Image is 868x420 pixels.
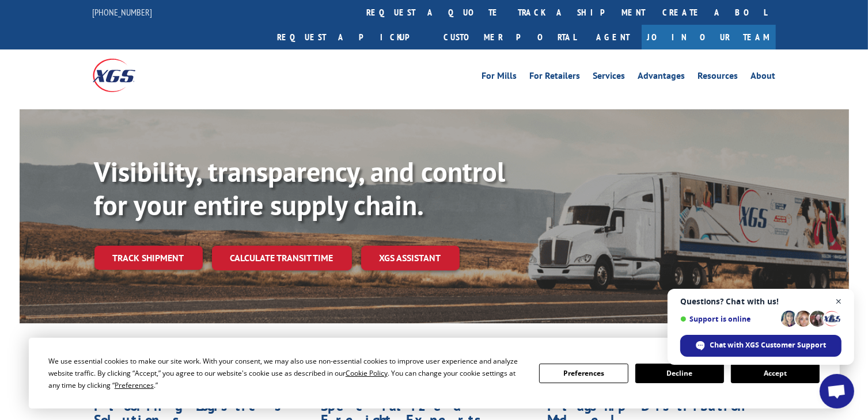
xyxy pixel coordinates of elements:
button: Preferences [539,364,628,383]
span: Cookie Policy [346,368,388,378]
button: Decline [635,364,724,383]
button: Accept [731,364,820,383]
a: Customer Portal [435,25,585,49]
a: About [751,71,776,84]
a: [PHONE_NUMBER] [93,6,153,18]
a: Request a pickup [269,25,435,49]
a: Advantages [638,71,685,84]
a: Services [593,71,626,84]
a: Resources [698,71,738,84]
a: Open chat [820,374,854,408]
a: Join Our Team [642,25,776,49]
a: XGS ASSISTANT [361,246,460,270]
div: Cookie Consent Prompt [29,338,840,408]
div: We use essential cookies to make our site work. With your consent, we may also use non-essential ... [48,355,525,391]
a: Track shipment [94,246,203,270]
span: Chat with XGS Customer Support [680,335,842,357]
b: Visibility, transparency, and control for your entire supply chain. [94,154,506,223]
a: Agent [585,25,642,49]
a: For Retailers [530,71,581,84]
span: Questions? Chat with us! [680,297,842,306]
span: Preferences [115,380,154,390]
a: Calculate transit time [212,246,352,270]
a: For Mills [482,71,517,84]
span: Chat with XGS Customer Support [710,340,827,350]
span: Support is online [680,315,777,323]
